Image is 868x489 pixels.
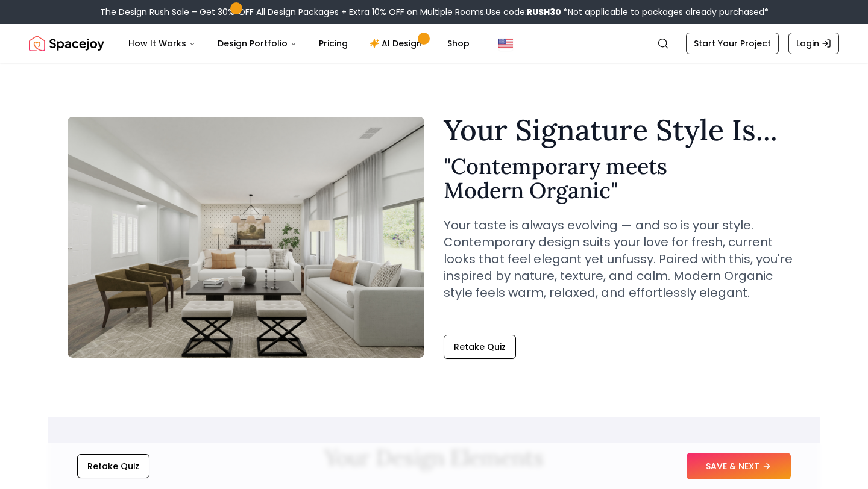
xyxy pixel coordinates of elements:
[77,454,149,478] button: Retake Quiz
[444,335,516,359] button: Retake Quiz
[208,31,307,55] button: Design Portfolio
[309,31,357,55] a: Pricing
[119,31,206,55] button: How It Works
[527,6,561,18] b: RUSH30
[360,31,435,55] a: AI Design
[444,217,800,301] p: Your taste is always evolving — and so is your style. Contemporary design suits your love for fre...
[29,31,104,55] a: Spacejoy
[119,31,479,55] nav: Main
[686,33,779,54] a: Start Your Project
[29,24,839,63] nav: Global
[29,31,104,55] img: Spacejoy Logo
[444,116,800,145] h1: Your Signature Style Is...
[438,31,479,55] a: Shop
[687,453,791,479] button: SAVE & NEXT
[498,36,513,51] img: United States
[561,6,769,18] span: *Not applicable to packages already purchased*
[486,6,561,18] span: Use code:
[68,117,424,358] img: Contemporary meets Modern Organic Style Example
[100,6,769,18] div: The Design Rush Sale – Get 30% OFF All Design Packages + Extra 10% OFF on Multiple Rooms.
[444,154,800,202] h2: " Contemporary meets Modern Organic "
[788,33,839,54] a: Login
